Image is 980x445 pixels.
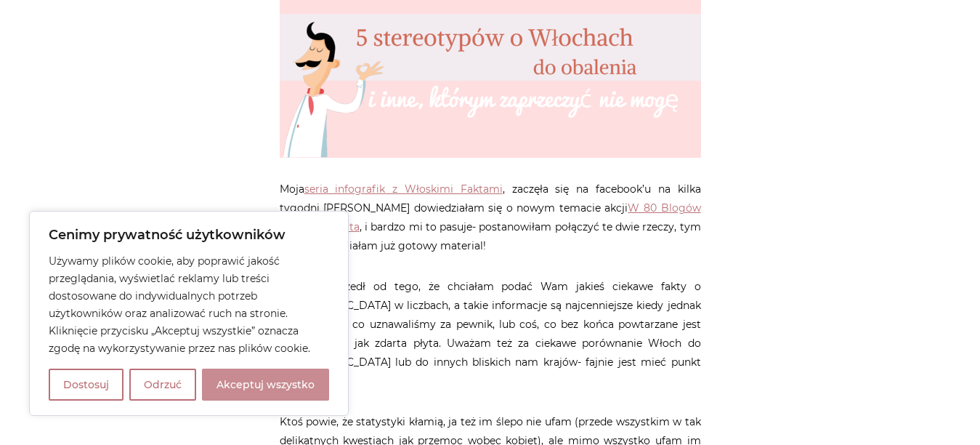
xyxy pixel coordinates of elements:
button: Akceptuj wszystko [202,369,329,401]
button: Dostosuj [49,369,123,401]
a: W 80 Blogów Dookoła Świata [280,201,701,233]
a: seria infografik z Włoskimi Faktami [304,183,503,196]
p: Moja , zaczęła się na facebook’u na kilka tygodni [PERSON_NAME] dowiedziałam się o nowym temacie ... [280,180,701,255]
button: Odrzuć [129,369,196,401]
p: Cenimy prywatność użytkowników [49,226,329,244]
p: Używamy plików cookie, aby poprawić jakość przeglądania, wyświetlać reklamy lub treści dostosowan... [49,252,329,357]
p: Pomysł wyszedł od tego, że chciałam podać Wam jakieś ciekawe fakty o [GEOGRAPHIC_DATA] w liczbach... [280,277,701,390]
